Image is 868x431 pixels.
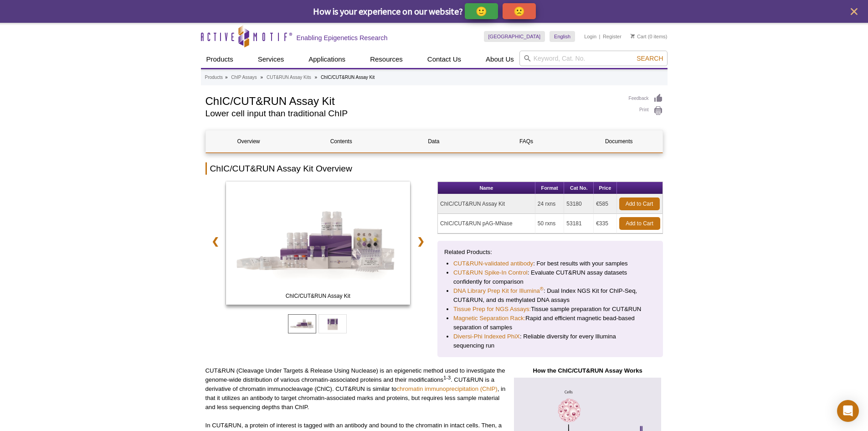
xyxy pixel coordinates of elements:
li: Tissue sample preparation for CUT&RUN [453,305,647,314]
li: ChIC/CUT&RUN Assay Kit [321,75,375,80]
button: Search [634,54,666,62]
a: Cart [631,33,647,40]
a: Tissue Prep for NGS Assays: [453,305,531,314]
li: : Dual Index NGS Kit for ChIP-Seq, CUT&RUN, and ds methylated DNA assays [453,286,647,305]
a: Contents [298,130,384,152]
th: Name [438,182,535,194]
a: ChIC/CUT&RUN Assay Kit [226,182,411,307]
td: 50 rxns [535,214,564,234]
a: Documents [576,130,662,152]
strong: How the ChIC/CUT&RUN Assay Works [533,367,642,374]
div: Open Intercom Messenger [837,400,859,422]
span: Search [637,55,663,62]
sup: ® [540,286,544,291]
img: ChIC/CUT&RUN Assay Kit [226,182,411,305]
a: Products [201,51,239,68]
a: Data [391,130,477,152]
a: Applications [303,51,351,68]
h2: Enabling Epigenetics Research [297,34,388,42]
a: Diversi-Phi Indexed PhiX [453,332,520,341]
th: Format [535,182,564,194]
li: (0 items) [631,31,668,42]
li: » [261,75,263,80]
li: » [315,75,318,80]
li: : For best results with your samples [453,259,647,268]
p: Related Products: [444,248,656,257]
h2: ChIC/CUT&RUN Assay Kit Overview [205,162,663,175]
input: Keyword, Cat. No. [519,51,668,66]
a: English [550,31,575,42]
td: ChIC/CUT&RUN Assay Kit [438,194,535,214]
a: [GEOGRAPHIC_DATA] [484,31,545,42]
td: €585 [594,194,616,214]
p: 🙂 [476,5,487,17]
a: Resources [365,51,408,68]
a: Overview [206,130,292,152]
a: chromatin immunoprecipitation (ChIP) [396,385,497,392]
img: Your Cart [631,34,635,38]
a: CUT&RUN Spike-In Control [453,268,528,277]
td: 53181 [564,214,594,234]
li: | [599,31,601,42]
h1: ChIC/CUT&RUN Assay Kit [205,93,620,107]
a: Add to Cart [619,217,660,230]
td: 53180 [564,194,594,214]
a: ❮ [205,231,225,252]
a: Products [205,73,223,82]
a: CUT&RUN-validated antibody [453,259,533,268]
a: About Us [480,51,519,68]
a: Services [252,51,290,68]
a: Magnetic Separation Rack: [453,314,525,323]
span: How is your experience on our website? [313,5,463,17]
a: DNA Library Prep Kit for Illumina® [453,286,544,296]
td: ChIC/CUT&RUN pAG-MNase [438,214,535,234]
a: Feedback [629,93,663,104]
a: FAQs [483,130,569,152]
sup: 1-3 [443,375,451,380]
a: ❯ [411,231,431,252]
li: : Reliable diversity for every Illumina sequencing run [453,332,647,350]
a: ChIP Assays [231,73,257,82]
a: Register [603,33,621,40]
th: Cat No. [564,182,594,194]
button: close [848,6,860,17]
h2: Lower cell input than traditional ChIP [205,109,620,118]
td: 24 rxns [535,194,564,214]
a: CUT&RUN Assay Kits [267,73,311,82]
li: » [225,75,228,80]
a: Contact Us [422,51,467,68]
th: Price [594,182,616,194]
td: €335 [594,214,616,234]
a: Print [629,106,663,116]
p: CUT&RUN (Cleavage Under Targets & Release Using Nuclease) is an epigenetic method used to investi... [205,366,506,412]
p: 🙁 [514,5,525,17]
li: : Evaluate CUT&RUN assay datasets confidently for comparison [453,268,647,286]
a: Login [584,33,596,40]
li: Rapid and efficient magnetic bead-based separation of samples [453,314,647,332]
span: ChIC/CUT&RUN Assay Kit [228,291,408,301]
a: Add to Cart [619,197,660,210]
